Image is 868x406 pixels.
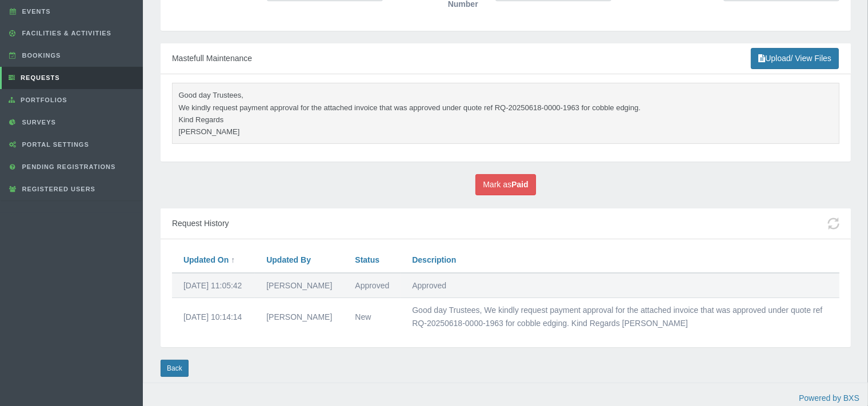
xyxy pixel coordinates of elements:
[161,43,851,74] div: Mastefull Maintenance
[412,255,456,264] a: Description
[18,74,60,81] span: Requests
[19,141,89,148] span: Portal Settings
[19,52,61,59] span: Bookings
[172,273,255,298] td: [DATE] 11:05:42
[172,298,255,336] td: [DATE] 10:14:14
[19,30,111,37] span: Facilities & Activities
[19,119,56,126] span: Surveys
[19,186,95,192] span: Registered Users
[355,255,379,264] a: Status
[475,174,535,195] a: Mark asPaid
[183,255,229,264] a: Updated On
[19,163,116,170] span: Pending Registrations
[255,273,343,298] td: [PERSON_NAME]
[343,298,401,336] td: New
[799,393,859,403] a: Powered by BXS
[266,255,311,264] a: Updated By
[751,48,839,69] a: Upload/ View Files
[161,208,851,239] div: Request History
[172,83,839,144] pre: Good day Trustees, We kindly request payment approval for the attached invoice that was approved ...
[19,8,51,15] span: Events
[401,298,839,336] td: Good day Trustees, We kindly request payment approval for the attached invoice that was approved ...
[401,273,839,298] td: Approved
[18,97,67,103] span: Portfolios
[161,360,189,377] a: Back
[255,298,343,336] td: [PERSON_NAME]
[511,180,529,189] b: Paid
[343,273,401,298] td: Approved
